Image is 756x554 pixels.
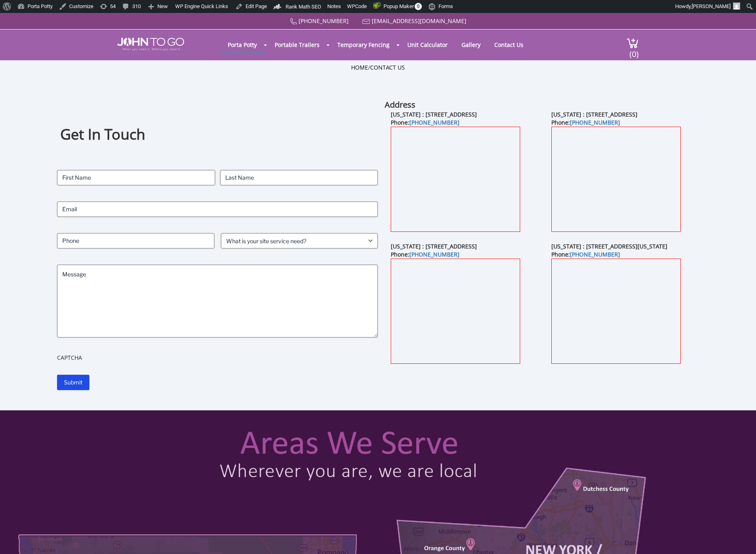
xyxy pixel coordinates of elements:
[692,3,731,9] span: [PERSON_NAME]
[409,250,460,258] a: [PHONE_NUMBER]
[551,119,620,126] b: Phone:
[570,119,620,126] a: [PHONE_NUMBER]
[372,17,466,25] a: [EMAIL_ADDRESS][DOMAIN_NAME]
[57,354,378,362] label: CAPTCHA
[57,202,378,217] input: Email
[415,3,422,10] span: 0
[370,64,405,71] a: Contact Us
[290,18,297,25] img: Call
[385,99,415,110] b: Address
[299,17,349,25] a: [PHONE_NUMBER]
[724,522,756,554] button: Live Chat
[351,64,405,72] ul: /
[391,250,460,258] b: Phone:
[351,64,368,71] a: Home
[391,119,460,126] b: Phone:
[551,110,637,118] b: [US_STATE] : [STREET_ADDRESS]
[455,37,487,53] a: Gallery
[570,250,620,258] a: [PHONE_NUMBER]
[286,4,321,10] span: Rank Math SEO
[117,38,184,51] img: JOHN to go
[57,170,215,185] input: First Name
[627,38,639,49] img: cart a
[551,250,620,258] b: Phone:
[409,119,460,126] a: [PHONE_NUMBER]
[331,37,396,53] a: Temporary Fencing
[222,37,263,53] a: Porta Potty
[362,19,370,24] img: Mail
[269,37,326,53] a: Portable Trailers
[401,37,454,53] a: Unit Calculator
[391,110,477,118] b: [US_STATE] : [STREET_ADDRESS]
[57,233,214,248] input: Phone
[488,37,529,53] a: Contact Us
[391,242,477,250] b: [US_STATE] : [STREET_ADDRESS]
[629,42,639,59] span: (0)
[220,170,378,185] input: Last Name
[57,375,89,390] input: Submit
[551,242,667,250] b: [US_STATE] : [STREET_ADDRESS][US_STATE]
[60,125,375,144] h1: Get In Touch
